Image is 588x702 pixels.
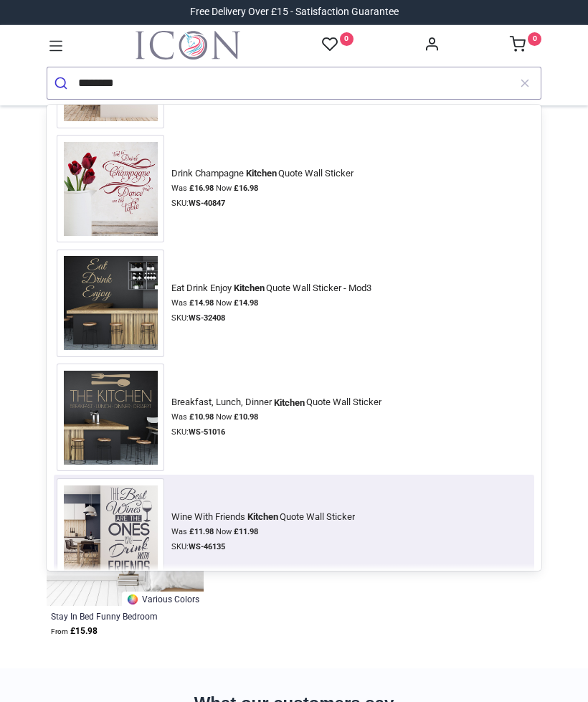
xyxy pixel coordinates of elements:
[136,31,240,60] img: Icon Wall Stickers
[272,395,306,409] mark: Kitchen
[171,283,371,294] div: Eat Drink Enjoy Quote Wall Sticker - Mod3
[47,67,78,99] button: Submit
[57,478,531,586] a: Wine With Friends Kitchen Quote Wall StickerWine With FriendsKitchenQuote Wall StickerWas £11.98 ...
[171,541,360,553] div: SKU:
[189,199,225,208] strong: WS-40847
[57,478,164,586] img: Wine With Friends Kitchen Quote Wall Sticker
[189,542,225,551] strong: WS-46135
[190,5,399,19] div: Free Delivery Over £15 - Satisfaction Guarantee
[171,198,359,209] div: SKU:
[122,592,204,606] a: Various Colors
[57,250,531,357] a: Eat Drink Enjoy Kitchen Quote Wall Sticker - Mod3Eat Drink EnjoyKitchenQuote Wall Sticker - Mod3W...
[57,250,164,357] img: Eat Drink Enjoy Kitchen Quote Wall Sticker - Mod3
[57,135,164,242] img: Drink Champagne Kitchen Quote Wall Sticker
[57,135,531,242] a: Drink Champagne Kitchen Quote Wall StickerDrink ChampagneKitchenQuote Wall StickerWas £16.98 Now ...
[171,313,376,324] div: SKU:
[51,610,170,622] a: Stay In Bed Funny Bedroom Quote
[232,280,266,295] mark: Kitchen
[57,364,531,471] a: Breakfast, Lunch, Dinner Kitchen Quote Wall StickerBreakfast, Lunch, DinnerKitchenQuote Wall Stic...
[234,184,258,193] strong: £ 16.98
[340,32,354,46] sup: 0
[424,40,440,52] a: Account Info
[171,183,359,194] div: Was Now
[171,298,376,309] div: Was Now
[51,625,98,638] strong: £ 15.98
[126,593,139,606] img: Color Wheel
[510,40,541,52] a: 0
[234,298,258,308] strong: £ 14.98
[171,427,387,438] div: SKU:
[136,31,240,60] a: Logo of Icon Wall Stickers
[189,427,225,437] strong: WS-51016
[171,397,381,408] div: Breakfast, Lunch, Dinner Quote Wall Sticker
[528,32,541,46] sup: 0
[57,364,164,471] img: Breakfast, Lunch, Dinner Kitchen Quote Wall Sticker
[189,412,214,422] strong: £ 10.98
[171,511,355,523] div: Wine With Friends Quote Wall Sticker
[51,627,68,635] span: From
[189,298,214,308] strong: £ 14.98
[322,36,354,54] a: 0
[189,184,214,193] strong: £ 16.98
[171,526,360,538] div: Was Now
[244,166,278,180] mark: Kitchen
[234,412,258,422] strong: £ 10.98
[189,313,225,323] strong: WS-32408
[189,527,214,536] strong: £ 11.98
[508,67,541,99] button: Clear
[245,509,280,523] mark: Kitchen
[171,168,354,179] div: Drink Champagne Quote Wall Sticker
[234,527,258,536] strong: £ 11.98
[171,412,387,423] div: Was Now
